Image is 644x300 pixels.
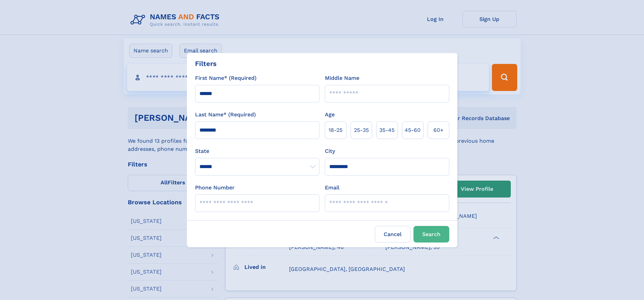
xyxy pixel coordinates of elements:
span: 25‑35 [354,126,369,134]
span: 45‑60 [405,126,421,134]
span: 60+ [433,126,444,134]
label: Cancel [375,226,411,243]
label: Middle Name [325,74,359,82]
label: Age [325,111,335,119]
label: Phone Number [195,184,235,192]
label: State [195,147,319,155]
button: Search [413,226,449,243]
span: 35‑45 [379,126,395,134]
label: First Name* (Required) [195,74,257,82]
span: 18‑25 [329,126,342,134]
label: Email [325,184,339,192]
label: City [325,147,335,155]
div: Filters [195,59,217,69]
label: Last Name* (Required) [195,111,256,119]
